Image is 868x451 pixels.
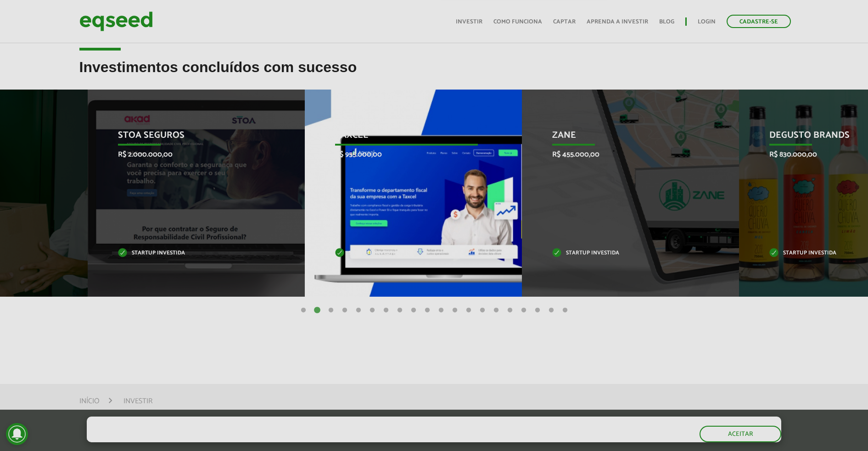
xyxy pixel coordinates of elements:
[340,306,349,315] button: 4 of 20
[118,130,260,146] p: STOA Seguros
[381,306,391,315] button: 7 of 20
[552,150,694,159] p: R$ 455.000,00
[299,306,308,315] button: 1 of 20
[123,395,152,407] li: Investir
[560,306,570,315] button: 20 of 20
[553,19,576,25] a: Captar
[335,130,477,146] p: Taxcel
[492,306,501,315] button: 15 of 20
[79,59,789,89] h2: Investimentos concluídos com sucesso
[118,150,260,159] p: R$ 2.000.000,00
[478,306,487,315] button: 14 of 20
[313,306,322,315] button: 2 of 20
[456,19,482,25] a: Investir
[533,306,542,315] button: 18 of 20
[423,306,432,315] button: 10 of 20
[87,417,419,431] h5: O site da EqSeed utiliza cookies para melhorar sua navegação.
[700,426,781,442] button: Aceitar
[79,9,153,34] img: EqSeed
[335,150,477,159] p: R$ 955.000,00
[354,306,363,315] button: 5 of 20
[464,306,473,315] button: 13 of 20
[395,306,404,315] button: 8 of 20
[505,306,515,315] button: 16 of 20
[493,19,542,25] a: Como funciona
[727,15,791,28] a: Cadastre-se
[335,251,477,256] p: Startup investida
[118,251,260,256] p: Startup investida
[587,19,648,25] a: Aprenda a investir
[368,306,377,315] button: 6 of 20
[208,434,314,442] a: política de privacidade e de cookies
[326,306,336,315] button: 3 of 20
[437,306,446,315] button: 11 of 20
[519,306,528,315] button: 17 of 20
[409,306,418,315] button: 9 of 20
[547,306,556,315] button: 19 of 20
[552,251,694,256] p: Startup investida
[552,130,694,146] p: Zane
[698,19,716,25] a: Login
[450,306,459,315] button: 12 of 20
[659,19,674,25] a: Blog
[87,433,419,442] p: Ao clicar em "aceitar", você aceita nossa .
[79,398,100,405] a: Início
